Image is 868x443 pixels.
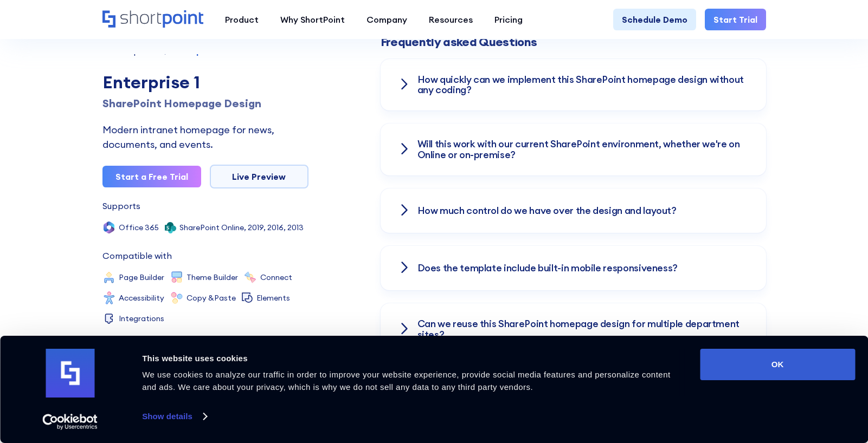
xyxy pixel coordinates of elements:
div: Enterprise 1 [173,47,223,55]
a: Company [356,9,418,30]
div: Office 365 [119,224,159,231]
div: Product [225,13,259,26]
div: Pricing [494,13,523,26]
div: SharePoint Online, 2019, 2016, 2013 [179,224,304,231]
span: We use cookies to analyze our traffic in order to improve your website experience, provide social... [142,370,671,392]
h3: How quickly can we implement this SharePoint homepage design without any coding? [417,74,749,96]
h3: Does the template include built-in mobile responsiveness? [417,263,678,273]
a: Start a Free Trial [102,166,201,187]
div: Integrations [119,315,164,322]
div: This website uses cookies [142,352,676,365]
div: Company [367,13,407,26]
div: Compatible with [102,251,172,260]
h3: Will this work with our current SharePoint environment, whether we're on Online or on-premise? [417,139,749,160]
div: Enterprise 1 [102,69,308,95]
h3: How much control do we have over the design and layout? [417,205,677,216]
div: Connect [260,273,292,281]
div: Elements [256,294,290,302]
a: Home [102,10,203,29]
div: Copy &Paste [187,294,236,302]
a: Product [214,9,269,30]
a: Usercentrics Cookiebot - opens in a new window [23,414,118,430]
div: Accessibility [119,294,164,302]
span: Frequently asked Questions [381,35,537,48]
img: logo [46,349,94,398]
div: Theme Builder [187,273,238,281]
div: Why ShortPoint [280,13,345,26]
div: Resources [429,13,473,26]
a: Schedule Demo [613,9,696,30]
h1: SharePoint Homepage Design [102,95,308,112]
div: Templates [115,47,160,55]
div: Supports [102,201,140,210]
a: Resources [418,9,484,30]
a: Pricing [484,9,533,30]
a: Start Trial [705,9,766,30]
h3: Can we reuse this SharePoint homepage design for multiple department sites? [417,318,749,340]
a: Why ShortPoint [269,9,356,30]
a: Show details [142,408,206,425]
div: Page Builder [119,273,164,281]
a: Live Preview [210,165,308,188]
button: OK [700,349,855,380]
div: Modern intranet homepage for news, documents, and events. [102,122,308,152]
